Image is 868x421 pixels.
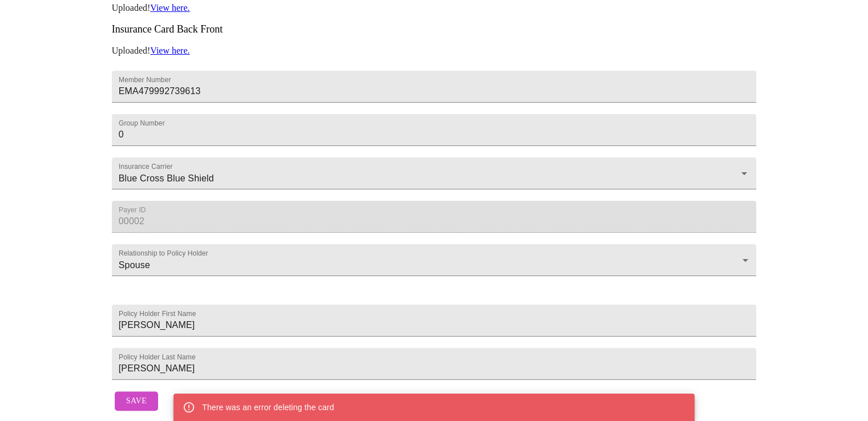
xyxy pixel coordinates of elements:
a: View here. [150,46,189,55]
p: Uploaded! [112,46,757,56]
button: Open [736,165,752,181]
a: View here. [150,3,189,13]
div: Spouse [112,244,757,276]
h3: Insurance Card Back Front [112,23,757,35]
span: Save [126,394,147,408]
p: Uploaded! [112,3,757,13]
button: Save [115,391,158,411]
div: There was an error deleting the card [202,397,334,418]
